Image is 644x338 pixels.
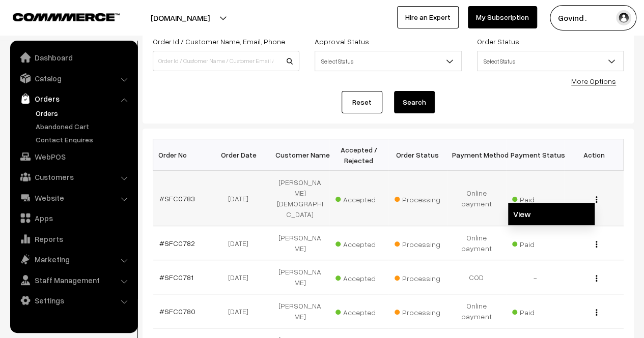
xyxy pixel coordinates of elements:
a: #SFC0780 [159,307,195,316]
th: Order Status [388,139,447,171]
img: COMMMERCE [13,13,120,21]
button: Govind . [550,5,636,30]
img: Menu [596,196,597,203]
a: Orders [33,108,134,118]
span: Accepted [335,304,386,318]
a: Website [13,189,134,207]
a: Orders [13,89,134,108]
a: WebPOS [13,147,134,166]
a: Catalog [13,69,134,87]
img: user [616,10,631,25]
a: Marketing [13,250,134,268]
a: Abandoned Cart [33,121,134,132]
a: #SFC0782 [159,239,195,248]
a: COMMMERCE [13,10,102,22]
td: Online payment [447,171,506,226]
th: Customer Name [271,139,330,171]
td: [DATE] [212,260,271,294]
span: Accepted [335,192,386,205]
td: COD [447,260,506,294]
td: [DATE] [212,226,271,260]
span: Paid [512,304,563,318]
label: Approval Status [315,36,369,47]
td: [PERSON_NAME] [271,226,330,260]
a: Reset [342,91,382,113]
a: Customers [13,168,134,186]
th: Payment Status [506,139,565,171]
a: Staff Management [13,271,134,289]
a: More Options [571,77,616,85]
td: [PERSON_NAME] [271,294,330,328]
a: View [508,203,595,225]
a: Dashboard [13,48,134,67]
td: Online payment [447,294,506,328]
img: Menu [596,275,597,282]
a: Reports [13,230,134,248]
span: Processing [395,236,445,250]
span: Paid [512,192,563,205]
td: [DATE] [212,294,271,328]
span: Select Status [478,52,623,70]
a: Contact Enquires [33,134,134,145]
span: Processing [395,304,445,318]
label: Order Status [477,36,519,47]
td: Online payment [447,226,506,260]
a: #SFC0781 [159,273,193,282]
button: [DOMAIN_NAME] [115,5,245,30]
span: Paid [512,236,563,250]
th: Accepted / Rejected [329,139,388,171]
span: Accepted [335,236,386,250]
span: Accepted [335,270,386,284]
span: Processing [395,270,445,284]
a: Settings [13,291,134,310]
a: Hire an Expert [397,6,459,28]
td: - [506,260,565,294]
th: Order Date [212,139,271,171]
span: Processing [395,192,445,205]
button: Search [394,91,435,113]
td: [DATE] [212,171,271,226]
a: #SFC0783 [159,194,195,203]
img: Menu [596,309,597,316]
span: Select Status [315,52,461,70]
a: My Subscription [468,6,537,28]
a: Apps [13,209,134,227]
td: [PERSON_NAME][DEMOGRAPHIC_DATA] [271,171,330,226]
label: Order Id / Customer Name, Email, Phone [153,36,285,47]
span: Select Status [477,51,624,71]
th: Action [565,139,624,171]
th: Payment Method [447,139,506,171]
td: [PERSON_NAME] [271,260,330,294]
img: Menu [596,241,597,248]
input: Order Id / Customer Name / Customer Email / Customer Phone [153,51,299,71]
span: Select Status [315,51,461,71]
th: Order No [153,139,212,171]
